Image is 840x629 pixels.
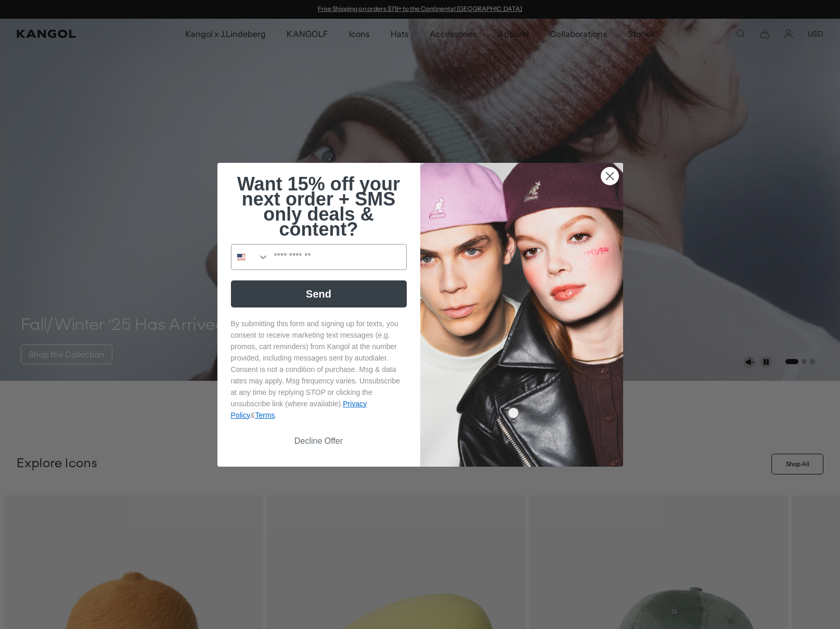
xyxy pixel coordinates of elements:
[601,167,619,185] button: Close dialog
[231,318,407,421] p: By submitting this form and signing up for texts, you consent to receive marketing text messages ...
[231,431,407,451] button: Decline Offer
[237,253,245,261] img: United States
[231,280,407,307] button: Send
[269,245,406,269] input: Phone Number
[420,163,623,467] img: 4fd34567-b031-494e-b820-426212470989.jpeg
[255,411,275,419] a: Terms
[231,245,269,269] button: Search Countries
[237,173,400,240] span: Want 15% off your next order + SMS only deals & content?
